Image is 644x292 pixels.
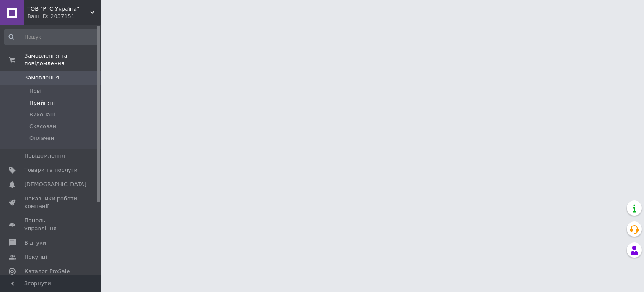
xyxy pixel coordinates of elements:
[24,152,65,160] span: Повідомлення
[29,111,55,118] span: Виконані
[24,181,86,188] span: [DEMOGRAPHIC_DATA]
[24,52,101,67] span: Замовлення та повідомлення
[24,166,78,174] span: Товари та послуги
[24,195,78,210] span: Показники роботи компанії
[29,134,56,142] span: Оплачені
[24,74,59,82] span: Замовлення
[24,253,47,261] span: Покупці
[24,268,70,275] span: Каталог ProSale
[4,29,99,45] input: Пошук
[29,123,58,130] span: Скасовані
[24,217,78,232] span: Панель управління
[24,239,46,247] span: Відгуки
[27,5,90,13] span: ТОВ "РГС Україна"
[27,13,101,20] div: Ваш ID: 2037151
[29,99,55,107] span: Прийняті
[29,87,42,95] span: Нові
